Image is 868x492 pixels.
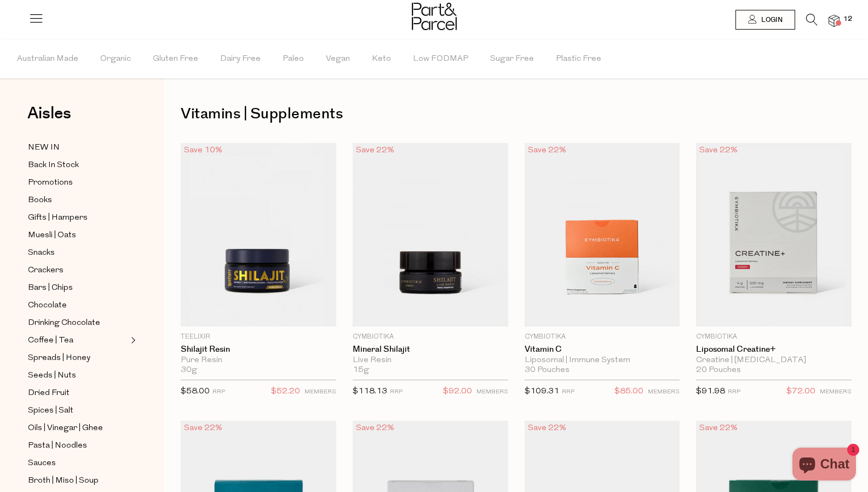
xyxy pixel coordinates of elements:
img: Part&Parcel [412,3,457,30]
span: Books [28,194,52,207]
a: Chocolate [28,299,128,312]
div: Pure Resin [181,356,336,365]
span: Organic [100,40,131,78]
a: Mineral Shilajit [353,345,508,354]
span: Dried Fruit [28,387,70,400]
a: 12 [829,15,840,26]
span: Gifts | Hampers [28,211,88,225]
div: Save 22% [525,143,570,158]
span: Gluten Free [153,40,198,78]
span: 30 Pouches [525,365,570,375]
span: Australian Made [17,40,78,78]
a: Drinking Chocolate [28,316,128,330]
a: Sauces [28,456,128,470]
a: Liposomal Creatine+ [696,345,852,354]
span: Sauces [28,457,56,470]
span: $91.98 [696,387,725,396]
span: Muesli | Oats [28,229,76,242]
div: Creatine | [MEDICAL_DATA] [696,356,852,365]
a: Books [28,193,128,207]
span: Login [758,15,783,25]
p: Cymbiotika [353,332,508,342]
a: Spreads | Honey [28,351,128,365]
small: RRP [212,389,225,395]
span: Back In Stock [28,159,79,172]
div: Save 22% [353,143,398,158]
a: Vitamin C [525,345,680,354]
span: Spices | Salt [28,404,73,417]
span: Low FODMAP [413,40,468,78]
a: Gifts | Hampers [28,211,128,225]
p: Cymbiotika [696,332,852,342]
a: Aisles [27,105,71,133]
span: $118.13 [353,387,387,396]
span: Paleo [283,40,304,78]
small: MEMBERS [648,389,680,395]
span: Sugar Free [490,40,534,78]
a: Oils | Vinegar | Ghee [28,421,128,435]
a: Snacks [28,246,128,260]
a: NEW IN [28,141,128,155]
a: Dried Fruit [28,386,128,400]
a: Bars | Chips [28,281,128,295]
div: Live Resin [353,356,508,365]
a: Crackers [28,264,128,277]
span: 30g [181,365,197,375]
span: Chocolate [28,299,67,312]
a: Coffee | Tea [28,334,128,347]
p: Cymbiotika [525,332,680,342]
p: Teelixir [181,332,336,342]
h1: Vitamins | Supplements [181,101,852,127]
span: Drinking Chocolate [28,317,100,330]
div: Save 10% [181,143,226,158]
a: Back In Stock [28,158,128,172]
span: Seeds | Nuts [28,369,76,382]
a: Seeds | Nuts [28,369,128,382]
button: Expand/Collapse Coffee | Tea [128,334,136,347]
a: Login [735,10,795,30]
span: $72.00 [786,385,815,399]
span: Aisles [27,101,71,125]
div: Save 22% [181,421,226,436]
img: Shilajit Resin [181,143,336,327]
span: 12 [841,14,855,24]
span: $58.00 [181,387,210,396]
a: Pasta | Noodles [28,439,128,453]
span: $52.20 [271,385,300,399]
img: Mineral Shilajit [353,143,508,327]
span: Oils | Vinegar | Ghee [28,422,103,435]
img: Liposomal Creatine+ [696,143,852,327]
a: Broth | Miso | Soup [28,474,128,488]
span: Spreads | Honey [28,352,90,365]
span: Plastic Free [556,40,601,78]
span: Keto [372,40,391,78]
span: $109.31 [525,387,559,396]
div: Save 22% [353,421,398,436]
inbox-online-store-chat: Shopify online store chat [789,448,859,483]
a: Promotions [28,176,128,190]
span: 20 Pouches [696,365,741,375]
div: Save 22% [696,143,741,158]
span: $85.00 [614,385,643,399]
span: Dairy Free [220,40,261,78]
small: MEMBERS [476,389,508,395]
div: Save 22% [525,421,570,436]
span: NEW IN [28,141,60,155]
span: Promotions [28,176,73,190]
a: Shilajit Resin [181,345,336,354]
a: Muesli | Oats [28,228,128,242]
span: Crackers [28,264,64,277]
small: MEMBERS [304,389,336,395]
span: Pasta | Noodles [28,439,87,453]
span: $92.00 [443,385,472,399]
span: Broth | Miso | Soup [28,474,99,488]
span: Bars | Chips [28,282,73,295]
a: Spices | Salt [28,404,128,417]
span: Coffee | Tea [28,334,73,347]
small: RRP [390,389,403,395]
div: Liposomal | Immune System [525,356,680,365]
img: Vitamin C [525,143,680,327]
span: Snacks [28,247,55,260]
span: 15g [353,365,369,375]
span: Vegan [326,40,350,78]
